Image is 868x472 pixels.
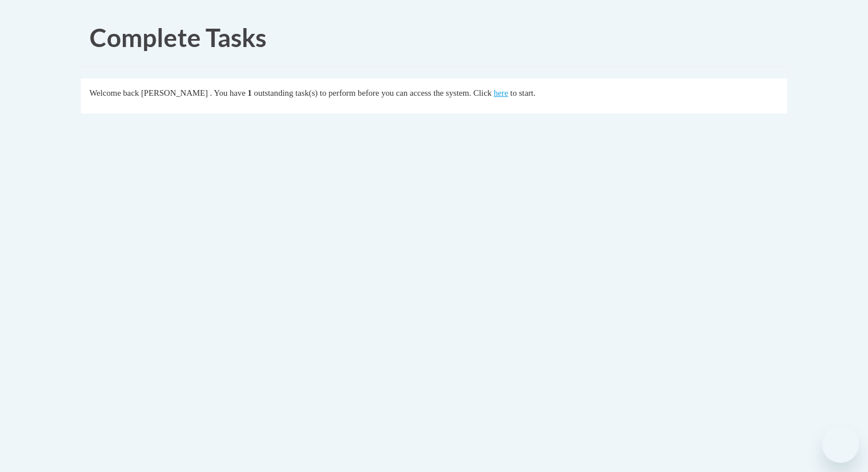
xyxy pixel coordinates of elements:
[510,88,536,97] span: to start.
[822,426,859,463] iframe: Button to launch messaging window
[90,22,266,52] span: Complete Tasks
[141,88,208,97] span: [PERSON_NAME]
[247,88,251,97] span: 1
[90,88,139,97] span: Welcome back
[210,88,246,97] span: . You have
[494,88,508,97] a: here
[254,88,491,97] span: outstanding task(s) to perform before you can access the system. Click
